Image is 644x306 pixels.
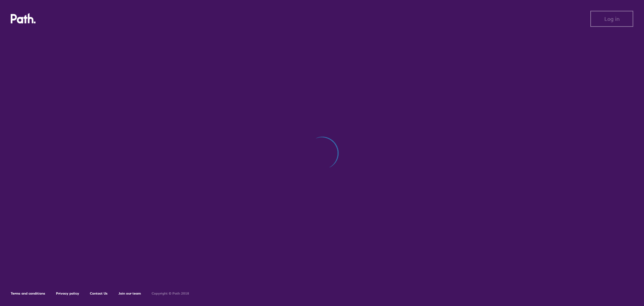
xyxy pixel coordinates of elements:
[152,292,189,296] h6: Copyright © Path 2018
[11,291,45,296] a: Terms and conditions
[590,11,633,27] button: Log in
[90,291,108,296] a: Contact Us
[604,16,620,22] span: Log in
[56,291,79,296] a: Privacy policy
[118,291,141,296] a: Join our team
